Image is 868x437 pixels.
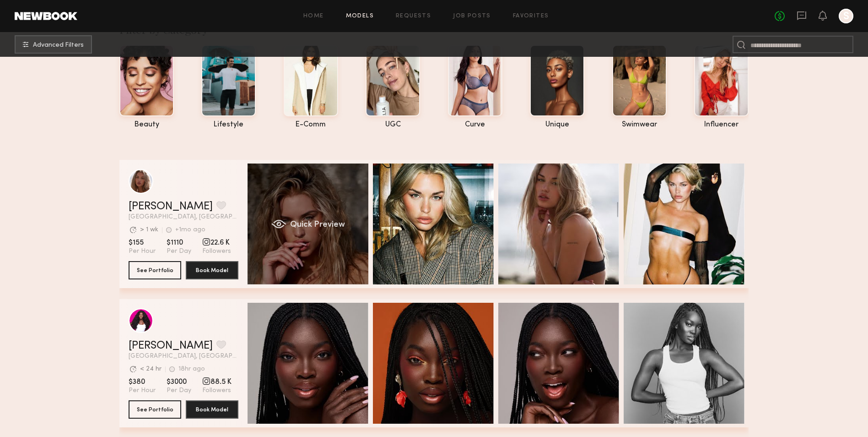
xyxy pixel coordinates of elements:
div: unique [530,121,584,129]
button: Book Model [186,261,238,279]
button: Advanced Filters [15,35,92,54]
a: Favorites [513,13,549,19]
span: $380 [129,377,156,387]
div: < 24 hr [140,366,162,372]
div: lifestyle [201,121,256,129]
span: Followers [202,247,231,256]
a: Job Posts [453,13,491,19]
span: $155 [129,238,156,247]
button: Book Model [186,400,238,419]
div: swimwear [612,121,667,129]
span: Per Hour [129,387,156,395]
a: Models [346,13,374,19]
div: beauty [119,121,174,129]
span: 22.6 K [202,238,231,247]
a: [PERSON_NAME] [129,340,213,351]
div: 18hr ago [178,366,205,372]
div: curve [448,121,502,129]
span: $3000 [167,377,191,387]
span: Advanced Filters [33,42,84,49]
div: UGC [366,121,420,129]
span: 88.5 K [202,377,232,387]
div: influencer [694,121,749,129]
span: $1110 [167,238,191,247]
span: Per Day [167,247,191,256]
span: Followers [202,387,232,395]
div: e-comm [284,121,338,129]
span: Per Hour [129,247,156,256]
span: [GEOGRAPHIC_DATA], [GEOGRAPHIC_DATA] [129,353,238,360]
a: [PERSON_NAME] [129,201,213,212]
span: Quick Preview [290,221,345,229]
button: See Portfolio [129,400,181,419]
button: See Portfolio [129,261,181,279]
div: > 1 wk [140,227,158,233]
span: Per Day [167,387,191,395]
a: S [839,9,853,23]
div: +1mo ago [175,227,205,233]
span: [GEOGRAPHIC_DATA], [GEOGRAPHIC_DATA] [129,214,238,220]
a: Requests [396,13,431,19]
a: Home [303,13,324,19]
